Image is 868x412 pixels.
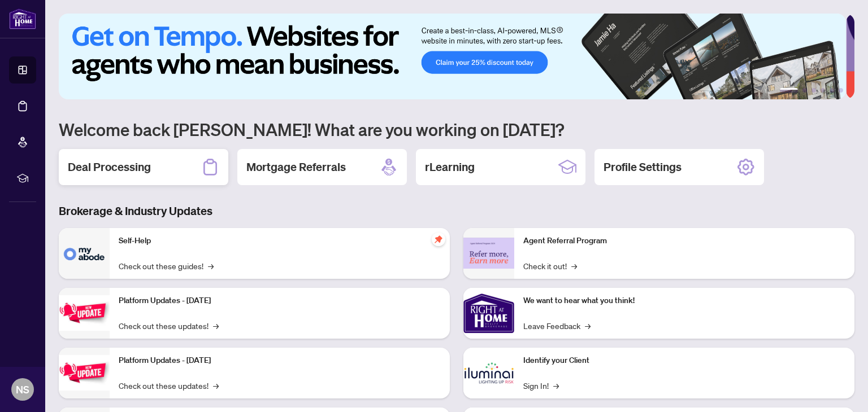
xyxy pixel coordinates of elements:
[119,235,441,247] p: Self-Help
[604,159,682,175] h2: Profile Settings
[553,379,559,392] span: →
[119,379,219,392] a: Check out these updates!→
[802,88,807,93] button: 2
[463,238,514,269] img: Agent Referral Program
[463,348,514,398] img: Identify your Client
[68,159,151,175] h2: Deal Processing
[9,8,36,29] img: logo
[839,88,843,93] button: 6
[119,260,214,272] a: Check out these guides!→
[821,88,825,93] button: 4
[432,233,445,246] span: pushpin
[59,295,110,331] img: Platform Updates - July 21, 2025
[463,288,514,339] img: We want to hear what you think!
[571,260,577,272] span: →
[59,119,854,140] h1: Welcome back [PERSON_NAME]! What are you working on [DATE]?
[59,203,854,219] h3: Brokerage & Industry Updates
[59,228,110,279] img: Self-Help
[213,379,219,392] span: →
[523,295,845,307] p: We want to hear what you think!
[523,260,577,272] a: Check it out!→
[811,88,816,93] button: 3
[59,355,110,391] img: Platform Updates - July 8, 2025
[523,354,845,367] p: Identify your Client
[119,319,219,332] a: Check out these updates!→
[780,88,798,93] button: 1
[59,14,846,99] img: Slide 0
[523,319,591,332] a: Leave Feedback→
[523,235,845,247] p: Agent Referral Program
[425,159,475,175] h2: rLearning
[246,159,346,175] h2: Mortgage Referrals
[119,295,441,307] p: Platform Updates - [DATE]
[585,319,591,332] span: →
[16,382,29,397] span: NS
[830,88,834,93] button: 5
[213,319,219,332] span: →
[119,354,441,367] p: Platform Updates - [DATE]
[523,379,559,392] a: Sign In!→
[208,260,214,272] span: →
